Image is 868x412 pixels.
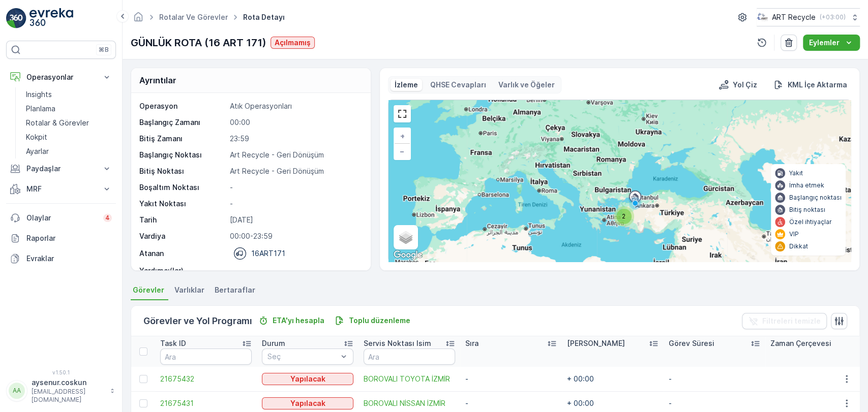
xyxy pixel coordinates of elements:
[230,117,360,128] p: 00:00
[133,15,144,24] a: Ana Sayfa
[349,315,410,326] p: Toplu düzenleme
[26,146,49,156] p: Ayarlar
[174,285,204,295] span: Varlıklar
[139,134,226,144] p: Bitiş Zamanı
[460,367,562,391] td: -
[139,248,164,259] p: Atanan
[664,367,765,391] td: -
[400,147,405,155] span: −
[139,215,226,225] p: Tarih
[22,102,116,116] a: Planlama
[241,12,287,22] span: Rota Detayı
[254,314,328,327] button: ETA'yı hesapla
[789,230,799,238] p: VIP
[230,166,360,176] p: Art Recycle - Geri Dönüşüm
[139,199,226,209] p: Yakıt Noktası
[160,348,252,365] input: Ara
[131,35,266,50] p: GÜNLÜK ROTA (16 ART 171)
[230,215,360,225] p: [DATE]
[364,398,455,408] a: BOROVALI NİSSAN İZMİR
[159,13,228,21] a: Rotalar ve Görevler
[139,101,226,111] p: Operasyon
[26,184,96,194] p: MRF
[26,164,96,174] p: Paydaşlar
[772,12,816,22] p: ART Recycle
[26,132,47,142] p: Kokpit
[139,231,226,241] p: Vardiya
[391,248,425,262] a: Bu bölgeyi Google Haritalar'da açın (yeni pencerede açılır)
[262,397,353,409] button: Yapılacak
[32,377,105,388] p: aysenur.coskun
[230,266,360,276] p: -
[160,374,252,384] a: 21675432
[6,179,116,199] button: MRF
[22,130,116,144] a: Kokpit
[6,228,116,248] a: Raporlar
[789,242,808,250] p: Dikkat
[230,182,360,193] p: -
[26,253,112,264] p: Evraklar
[26,233,112,243] p: Raporlar
[789,181,824,189] p: İmha etmek
[290,398,325,408] p: Yapılacak
[230,199,360,209] p: -
[395,106,410,121] a: View Fullscreen
[26,104,55,114] p: Planlama
[562,367,664,391] td: + 00:00
[6,208,116,228] a: Olaylar4
[230,134,360,144] p: 23:59
[757,8,860,26] button: ART Recycle(+03:00)
[133,285,164,295] span: Görevler
[139,117,226,128] p: Başlangıç Zamanı
[143,314,252,328] p: Görevler ve Yol Programı
[275,38,311,48] p: Açılmamış
[769,79,851,91] button: KML İçe Aktarma
[22,116,116,130] a: Rotalar & Görevler
[139,166,226,176] p: Bitiş Noktası
[6,8,26,28] img: logo
[160,398,252,408] a: 21675431
[139,74,176,86] p: Ayrıntılar
[271,37,315,49] button: Açılmamış
[6,248,116,269] a: Evraklar
[714,79,761,91] button: Yol Çiz
[742,313,827,329] button: Filtreleri temizle
[26,89,52,100] p: Insights
[622,212,625,220] span: 2
[215,285,255,295] span: Bertaraflar
[139,375,147,383] div: Toggle Row Selected
[273,315,324,326] p: ETA'yı hesapla
[99,46,109,54] p: ⌘B
[6,377,116,404] button: AAaysenur.coskun[EMAIL_ADDRESS][DOMAIN_NAME]
[230,101,360,111] p: Atık Operasyonları
[331,314,414,327] button: Toplu düzenleme
[788,80,847,90] p: KML İçe Aktarma
[498,80,555,90] p: Varlık ve Öğeler
[6,67,116,87] button: Operasyonlar
[395,129,410,144] a: Yakınlaştır
[6,369,116,375] span: v 1.50.1
[395,80,418,90] p: İzleme
[770,338,831,348] p: Zaman Çerçevesi
[29,8,73,28] img: logo_light-DOdMpM7g.png
[26,72,96,82] p: Operasyonlar
[26,118,89,128] p: Rotalar & Görevler
[388,100,851,262] div: 0
[364,374,455,384] a: BOROVALI TOYOTA İZMİR
[757,12,768,23] img: image_23.png
[139,399,147,407] div: Toggle Row Selected
[139,182,226,193] p: Boşaltım Noktası
[22,144,116,159] a: Ayarlar
[364,338,431,348] p: Servis Noktası Isim
[364,348,455,365] input: Ara
[230,150,360,160] p: Art Recycle - Geri Dönüşüm
[395,226,417,248] a: Layers
[251,248,285,259] p: 16ART171
[262,338,285,348] p: Durum
[395,144,410,159] a: Uzaklaştır
[262,373,353,385] button: Yapılacak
